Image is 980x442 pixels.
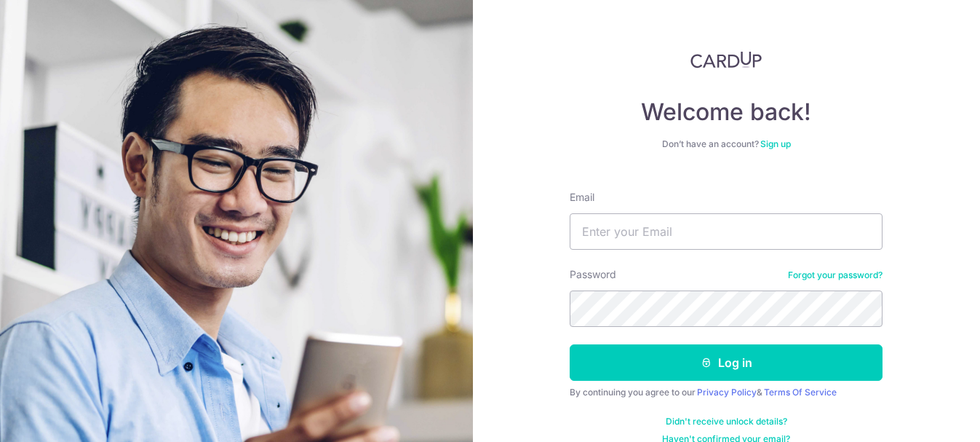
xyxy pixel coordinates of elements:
[570,267,616,282] label: Password
[788,269,883,281] a: Forgot your password?
[570,98,883,127] h4: Welcome back!
[764,387,837,398] a: Terms Of Service
[570,138,883,150] div: Don’t have an account?
[570,387,883,398] div: By continuing you agree to our &
[570,344,883,381] button: Log in
[666,416,787,427] a: Didn't receive unlock details?
[570,213,883,250] input: Enter your Email
[760,138,791,149] a: Sign up
[690,51,762,68] img: CardUp Logo
[697,387,757,398] a: Privacy Policy
[570,190,594,205] label: Email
